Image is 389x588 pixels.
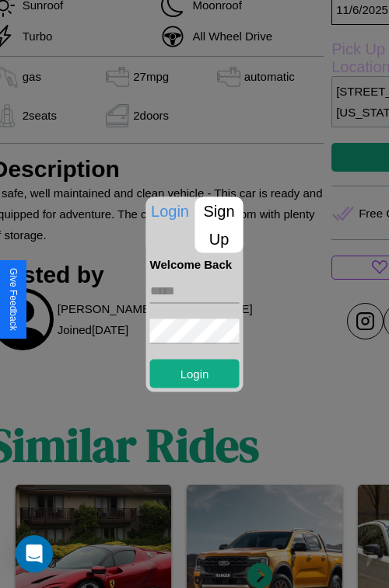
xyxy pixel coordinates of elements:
[8,268,19,331] div: Give Feedback
[146,197,194,224] p: Login
[195,197,244,252] p: Sign Up
[150,257,240,270] h4: Welcome Back
[150,359,240,388] button: Login
[16,535,53,572] div: Open Intercom Messenger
